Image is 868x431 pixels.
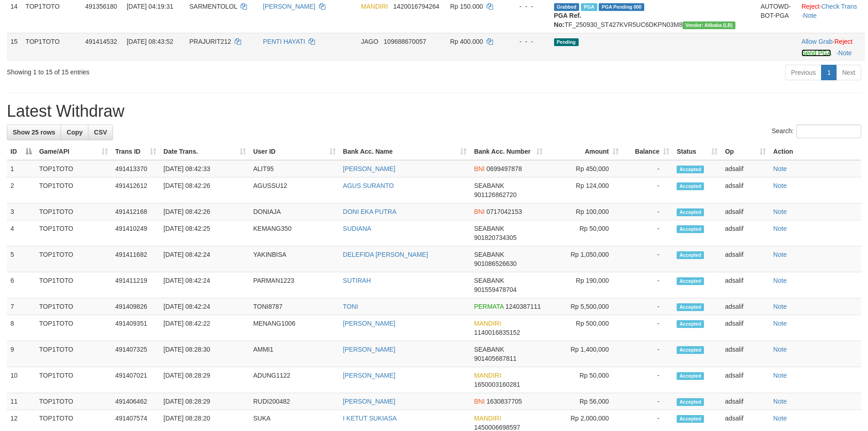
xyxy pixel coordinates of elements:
[773,165,787,172] a: Note
[801,3,820,10] a: Reject
[546,393,622,410] td: Rp 56,000
[546,177,622,203] td: Rp 124,000
[160,315,250,341] td: [DATE] 08:42:22
[721,220,770,246] td: adsalif
[474,277,504,284] span: SEABANK
[7,64,355,77] div: Showing 1 to 15 of 15 entries
[470,143,546,160] th: Bank Acc. Number: activate to sort column ascending
[250,220,339,246] td: KEMANG350
[127,3,173,10] span: [DATE] 04:19:31
[474,398,484,405] span: BNI
[474,415,501,422] span: MANDIRI
[622,160,673,177] td: -
[250,203,339,220] td: DONIAJA
[36,220,112,246] td: TOP1TOTO
[683,21,735,29] span: Vendor URL: https://dashboard.q2checkout.com/secure
[773,182,787,189] a: Note
[112,272,160,298] td: 491411219
[821,3,857,10] a: Check Trans
[474,329,520,336] span: Copy 1140016835152 to clipboard
[36,203,112,220] td: TOP1TOTO
[36,272,112,298] td: TOP1TOTO
[343,251,428,258] a: DELEFIDA [PERSON_NAME]
[343,303,358,310] a: TONI
[160,367,250,393] td: [DATE] 08:28:29
[773,398,787,405] a: Note
[474,346,504,353] span: SEABANK
[622,298,673,315] td: -
[721,160,770,177] td: adsalif
[250,143,339,160] th: User ID: activate to sort column ascending
[677,166,704,173] span: Accepted
[94,129,107,136] span: CSV
[160,341,250,367] td: [DATE] 08:28:30
[112,143,160,160] th: Trans ID: activate to sort column ascending
[510,2,547,11] div: - - -
[721,367,770,393] td: adsalif
[773,303,787,310] a: Note
[36,143,112,160] th: Game/API: activate to sort column ascending
[112,315,160,341] td: 491409351
[160,177,250,203] td: [DATE] 08:42:26
[721,393,770,410] td: adsalif
[773,277,787,284] a: Note
[343,165,395,172] a: [PERSON_NAME]
[546,272,622,298] td: Rp 190,000
[546,220,622,246] td: Rp 50,000
[474,234,516,241] span: Copy 901820734305 to clipboard
[7,341,36,367] td: 9
[721,341,770,367] td: adsalif
[721,246,770,272] td: adsalif
[474,372,501,379] span: MANDIRI
[721,298,770,315] td: adsalif
[474,381,520,388] span: Copy 1650003160281 to clipboard
[112,203,160,220] td: 491412168
[343,398,395,405] a: [PERSON_NAME]
[343,415,397,422] a: I KETUT SUKIASA
[343,182,394,189] a: AGUS SURANTO
[622,341,673,367] td: -
[546,246,622,272] td: Rp 1,050,000
[7,298,36,315] td: 7
[796,125,861,138] input: Search:
[250,367,339,393] td: ADUNG1122
[622,393,673,410] td: -
[112,160,160,177] td: 491413370
[36,367,112,393] td: TOP1TOTO
[773,372,787,379] a: Note
[677,346,704,354] span: Accepted
[474,424,520,431] span: Copy 1450006698597 to clipboard
[510,37,547,46] div: - - -
[474,260,516,267] span: Copy 901086526630 to clipboard
[250,160,339,177] td: ALIT95
[7,177,36,203] td: 2
[599,3,644,11] span: PGA Pending
[474,182,504,189] span: SEABANK
[474,191,516,198] span: Copy 901126862720 to clipboard
[474,165,484,172] span: BNI
[67,129,82,136] span: Copy
[7,160,36,177] td: 1
[36,341,112,367] td: TOP1TOTO
[505,303,541,310] span: Copy 1240387111 to clipboard
[7,33,22,61] td: 15
[160,220,250,246] td: [DATE] 08:42:25
[773,225,787,232] a: Note
[770,143,861,160] th: Action
[112,341,160,367] td: 491407325
[677,277,704,285] span: Accepted
[361,3,388,10] span: MANDIRI
[622,315,673,341] td: -
[474,320,501,327] span: MANDIRI
[7,220,36,246] td: 4
[801,49,831,57] a: Send PGA
[474,251,504,258] span: SEABANK
[622,272,673,298] td: -
[487,165,522,172] span: Copy 0699497878 to clipboard
[343,320,395,327] a: [PERSON_NAME]
[263,38,305,45] a: PENTI HAYATI
[160,272,250,298] td: [DATE] 08:42:24
[7,125,61,140] a: Show 25 rows
[450,3,483,10] span: Rp 150.000
[474,286,516,293] span: Copy 901559478704 to clipboard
